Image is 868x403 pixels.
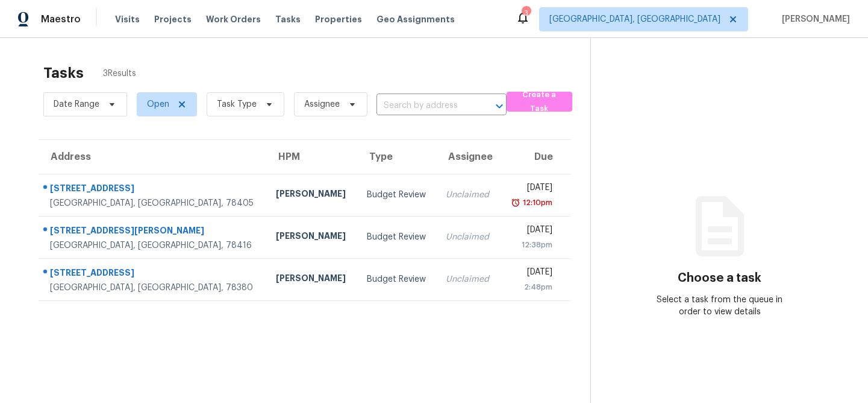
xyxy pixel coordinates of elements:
[217,98,257,110] span: Task Type
[777,13,850,25] span: [PERSON_NAME]
[446,189,490,201] div: Unclaimed
[315,13,362,25] span: Properties
[510,266,552,281] div: [DATE]
[491,98,508,115] button: Open
[549,13,720,25] span: [GEOGRAPHIC_DATA], [GEOGRAPHIC_DATA]
[41,13,81,25] span: Maestro
[522,7,530,19] div: 3
[50,224,257,240] div: [STREET_ADDRESS][PERSON_NAME]
[357,140,437,174] th: Type
[39,140,266,174] th: Address
[276,230,347,245] div: [PERSON_NAME]
[510,239,552,251] div: 12:38pm
[655,294,784,318] div: Select a task from the queue in order to view details
[54,98,99,110] span: Date Range
[446,231,490,243] div: Unclaimed
[50,267,257,282] div: [STREET_ADDRESS]
[50,197,257,209] div: [GEOGRAPHIC_DATA], [GEOGRAPHIC_DATA], 78405
[376,97,473,115] input: Search by address
[510,182,552,197] div: [DATE]
[367,189,427,201] div: Budget Review
[510,281,552,293] div: 2:48pm
[50,240,257,252] div: [GEOGRAPHIC_DATA], [GEOGRAPHIC_DATA], 78416
[103,68,136,80] span: 3 Results
[376,13,455,25] span: Geo Assignments
[304,98,340,110] span: Assignee
[367,231,427,243] div: Budget Review
[43,67,84,79] h2: Tasks
[367,273,427,285] div: Budget Review
[678,272,761,284] h3: Choose a task
[511,197,520,209] img: Overdue Alarm Icon
[500,140,571,174] th: Due
[276,272,347,287] div: [PERSON_NAME]
[510,224,552,239] div: [DATE]
[115,13,140,25] span: Visits
[520,197,552,209] div: 12:10pm
[507,92,572,112] button: Create a Task
[446,273,490,285] div: Unclaimed
[50,182,257,197] div: [STREET_ADDRESS]
[154,13,192,25] span: Projects
[513,88,566,116] span: Create a Task
[50,282,257,294] div: [GEOGRAPHIC_DATA], [GEOGRAPHIC_DATA], 78380
[275,15,301,24] span: Tasks
[147,98,169,110] span: Open
[436,140,500,174] th: Assignee
[266,140,357,174] th: HPM
[276,188,347,203] div: [PERSON_NAME]
[206,13,261,25] span: Work Orders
